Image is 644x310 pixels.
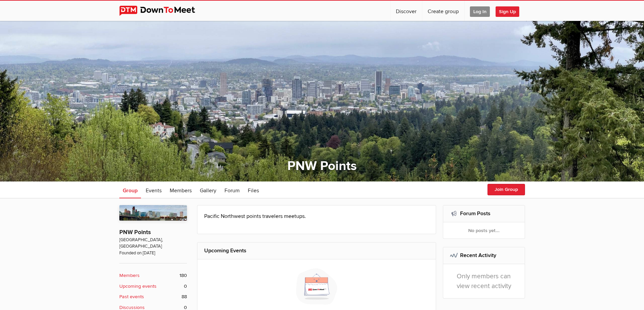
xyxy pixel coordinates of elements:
span: [GEOGRAPHIC_DATA], [GEOGRAPHIC_DATA] [119,237,187,250]
p: Pacific Northwest points travelers meetups. [204,212,429,220]
span: Gallery [200,187,216,194]
span: Events [146,187,162,194]
a: Forum [221,181,243,198]
div: No posts yet... [443,222,525,238]
button: Join Group [487,184,525,195]
span: Forum [224,187,240,194]
span: 88 [182,293,187,301]
a: Discover [390,1,422,21]
div: Only members can view recent activity [443,264,525,299]
a: Past events 88 [119,293,187,301]
b: Members [119,272,140,279]
b: Upcoming events [119,283,157,290]
span: Founded on [DATE] [119,250,187,256]
a: Events [142,181,165,198]
a: Files [244,181,262,198]
span: 0 [184,283,187,290]
span: Sign Up [496,6,519,17]
a: Members [166,181,195,198]
a: Create group [422,1,464,21]
h2: Upcoming Events [204,243,429,259]
span: Files [248,187,259,194]
a: Group [119,181,141,198]
h2: Recent Activity [450,247,518,263]
span: Log In [470,6,490,17]
img: PNW Points [119,205,187,221]
a: Log In [464,1,495,21]
span: 180 [180,272,187,279]
span: Members [170,187,192,194]
a: Upcoming events 0 [119,283,187,290]
a: Gallery [196,181,220,198]
img: DownToMeet [119,6,206,16]
a: Sign Up [496,1,525,21]
a: Members 180 [119,272,187,279]
a: Forum Posts [460,210,491,217]
b: Past events [119,293,144,301]
span: Group [123,187,138,194]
